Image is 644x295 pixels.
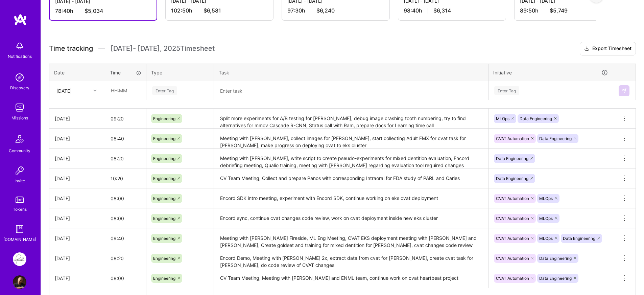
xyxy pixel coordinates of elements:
div: [DATE] [55,255,99,262]
div: Invite [15,177,25,184]
div: Initiative [493,69,608,76]
th: Task [214,64,488,81]
div: [DATE] [55,275,99,282]
span: CVAT Automation [496,256,529,261]
div: [DATE] [55,175,99,182]
input: HH:MM [105,82,146,99]
span: CVAT Automation [496,136,529,141]
div: 97:30 h [287,7,384,14]
span: Data Engineering [539,136,572,141]
span: $6,581 [204,7,221,14]
span: CVAT Automation [496,216,529,221]
input: HH:MM [105,110,146,128]
div: 89:50 h [520,7,617,14]
textarea: CV Team Meeting, Meeting with [PERSON_NAME] and ENML team, continue work on cvat heartbeat project [215,269,487,288]
div: Enter Tag [494,85,519,96]
div: 98:40 h [404,7,500,14]
input: HH:MM [105,229,146,247]
textarea: Encord Demo, Meeting with [PERSON_NAME] 2x, extract data from cvat for [PERSON_NAME], create cvat... [215,249,487,268]
img: logo [14,14,27,26]
span: Data Engineering [539,276,572,281]
span: Engineering [153,256,175,261]
img: Invite [13,164,26,177]
div: [DATE] [55,235,99,242]
img: User Avatar [13,275,26,289]
div: Enter Tag [152,85,177,96]
input: HH:MM [105,150,146,167]
input: HH:MM [105,269,146,287]
input: HH:MM [105,130,146,147]
span: CVAT Automation [496,196,529,201]
span: Data Engineering [496,156,528,161]
input: HH:MM [105,169,146,187]
div: Community [9,147,30,154]
span: Engineering [153,116,175,121]
div: [DATE] [55,155,99,162]
div: [DATE] [55,215,99,222]
input: HH:MM [105,249,146,267]
img: discovery [13,71,26,84]
img: teamwork [13,101,26,114]
span: $5,749 [550,7,568,14]
span: CVAT Automation [496,236,529,241]
div: Time [110,69,141,76]
th: Type [146,64,214,81]
span: MLOps [539,236,553,241]
span: Data Engineering [520,116,552,121]
span: Engineering [153,176,175,181]
textarea: Split more experiments for A/B testing for [PERSON_NAME], debug image crashing tooth numbering, t... [215,109,487,128]
span: Data Engineering [539,256,572,261]
span: Engineering [153,236,175,241]
span: CVAT Automation [496,276,529,281]
textarea: Meeting with [PERSON_NAME], write script to create pseudo-experiments for mixed dentition evaluat... [215,149,487,168]
textarea: Meeting with [PERSON_NAME], collect images for [PERSON_NAME], start collecting Adult FMX for cvat... [215,129,487,148]
div: [DATE] [55,115,99,122]
img: Pearl: ML Engineering Team [13,252,26,266]
div: 78:40 h [55,7,151,15]
img: Community [11,131,28,147]
input: HH:MM [105,189,146,207]
span: MLOps [496,116,509,121]
img: tokens [16,197,24,203]
img: bell [13,39,26,53]
textarea: Encord sync, continue cvat changes code review, work on cvat deployment inside new eks cluster [215,209,487,228]
span: $6,314 [433,7,451,14]
div: Notifications [8,53,32,60]
a: User Avatar [11,275,28,289]
span: Engineering [153,196,175,201]
div: [DATE] [55,135,99,142]
div: [DATE] [55,195,99,202]
span: $5,034 [85,7,103,15]
span: $6,240 [316,7,335,14]
a: Pearl: ML Engineering Team [11,252,28,266]
span: MLOps [539,196,553,201]
div: Missions [11,114,28,121]
i: icon Chevron [93,89,97,92]
span: Time tracking [49,44,93,53]
span: Engineering [153,216,175,221]
th: Date [49,64,105,81]
input: HH:MM [105,209,146,227]
span: Engineering [153,276,175,281]
img: guide book [13,222,26,236]
div: Tokens [13,206,27,213]
div: [DATE] [56,87,72,94]
img: Submit [621,88,627,93]
button: Export Timesheet [580,42,636,55]
span: MLOps [539,216,553,221]
textarea: CV Team Meeting, Collect and prepare Panos with corresponding Intraoral for FDA study of PARL and... [215,169,487,188]
div: Discovery [10,84,29,91]
span: Engineering [153,156,175,161]
i: icon Download [584,45,590,52]
span: [DATE] - [DATE] , 2025 Timesheet [111,44,215,53]
span: Engineering [153,136,175,141]
textarea: Meeting with [PERSON_NAME] Fireside, ML Eng Meeting, CVAT EKS deployment meeting with [PERSON_NAM... [215,229,487,248]
span: Data Engineering [563,236,595,241]
span: Data Engineering [496,176,528,181]
textarea: Encord SDK intro meeting, experiment with Encord SDK, continue working on eks cvat deployment [215,189,487,208]
div: 102:50 h [171,7,268,14]
div: [DOMAIN_NAME] [3,236,36,243]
